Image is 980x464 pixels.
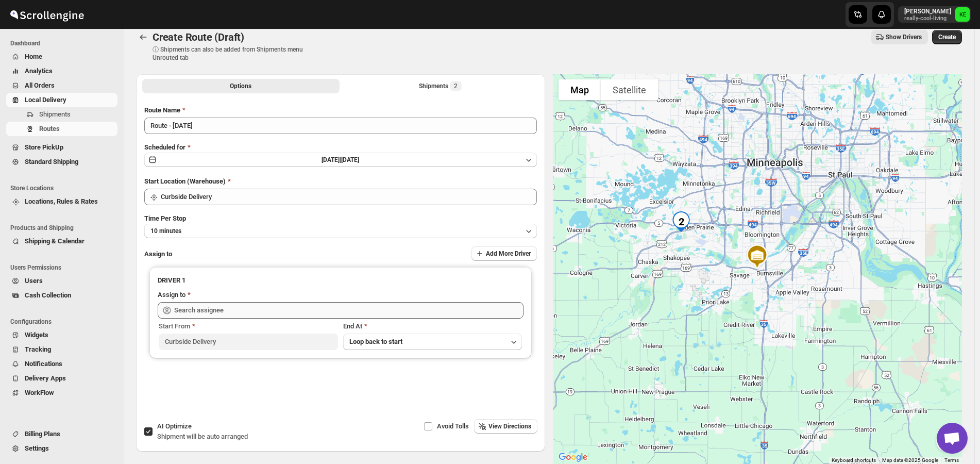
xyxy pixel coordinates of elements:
span: Add More Driver [486,250,531,258]
input: Search assignee [174,302,523,319]
span: AI Optimize [157,422,192,430]
input: Eg: Bengaluru Route [144,118,537,134]
span: [DATE] | [322,156,341,163]
text: KE [959,11,967,18]
span: 10 minutes [150,227,181,235]
p: [PERSON_NAME] [904,7,951,15]
span: All Orders [25,81,55,89]
div: End At [343,321,522,332]
span: Time Per Stop [144,214,186,222]
span: Standard Shipping [25,158,78,165]
span: Shipments [39,110,71,118]
span: Billing Plans [25,430,60,438]
span: Shipping & Calendar [25,237,85,245]
button: Analytics [6,64,117,78]
img: Google [556,451,590,464]
button: Routes [136,30,150,44]
button: Delivery Apps [6,371,117,386]
span: View Directions [488,422,531,430]
div: All Route Options [136,97,545,419]
button: Routes [6,122,117,136]
span: Tracking [25,345,51,353]
button: Selected Shipments [342,79,539,93]
span: Home [25,53,42,60]
span: Shipment will be auto arranged [157,433,248,440]
button: Tracking [6,342,117,357]
input: Search location [161,189,537,205]
button: Show Drivers [871,30,928,44]
div: Shipments [419,81,462,91]
p: really-cool-living [904,15,951,22]
span: Notifications [25,360,62,368]
button: User menu [898,6,971,23]
span: Map data ©2025 Google [882,457,938,463]
span: Locations, Rules & Rates [25,197,98,205]
button: Billing Plans [6,427,117,441]
span: 2 [454,82,458,90]
button: Widgets [6,328,117,342]
span: Avoid Tolls [437,422,469,430]
button: 10 minutes [144,224,537,238]
span: Kermit Erickson [955,7,970,22]
button: Notifications [6,357,117,371]
button: All Route Options [142,79,340,93]
button: View Directions [474,419,537,434]
button: Locations, Rules & Rates [6,194,117,209]
span: Users Permissions [10,263,119,272]
span: Analytics [25,67,53,75]
button: Map camera controls [936,431,957,452]
div: Assign to [158,290,185,300]
span: Local Delivery [25,96,66,104]
img: ScrollEngine [8,2,86,27]
span: Widgets [25,331,48,339]
span: Store Locations [10,184,119,192]
a: Open this area in Google Maps (opens a new window) [556,451,590,464]
span: Assign to [144,250,172,258]
p: ⓘ Shipments can also be added from Shipments menu Unrouted tab [153,45,315,62]
span: Create [938,33,956,41]
button: Keyboard shortcuts [832,457,876,464]
button: Users [6,274,117,288]
span: Start From [159,322,190,330]
span: Delivery Apps [25,374,66,382]
span: Create Route (Draft) [153,31,244,43]
span: Show Drivers [886,33,922,41]
button: WorkFlow [6,386,117,400]
h3: DRIVER 1 [158,275,523,286]
button: [DATE]|[DATE] [144,153,537,167]
button: Home [6,49,117,64]
span: Scheduled for [144,143,185,151]
div: 2 [667,207,696,236]
span: Start Location (Warehouse) [144,177,226,185]
span: Configurations [10,318,119,326]
span: WorkFlow [25,389,54,396]
span: [DATE] [341,156,359,163]
span: Users [25,277,43,285]
button: Cash Collection [6,288,117,303]
a: Terms (opens in new tab) [944,457,959,463]
span: Settings [25,444,49,452]
span: Routes [39,125,60,132]
button: Show street map [559,79,601,100]
span: Loop back to start [349,338,402,345]
button: Shipping & Calendar [6,234,117,248]
button: All Orders [6,78,117,93]
span: Cash Collection [25,291,71,299]
button: Shipments [6,107,117,122]
span: Options [230,82,251,90]
span: Store PickUp [25,143,63,151]
button: Loop back to start [343,334,522,350]
span: Products and Shipping [10,224,119,232]
span: Route Name [144,106,180,114]
a: Open chat [937,423,968,454]
button: Add More Driver [471,246,537,261]
span: Dashboard [10,39,119,47]
button: Show satellite imagery [601,79,658,100]
button: Settings [6,441,117,456]
button: Create [932,30,962,44]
